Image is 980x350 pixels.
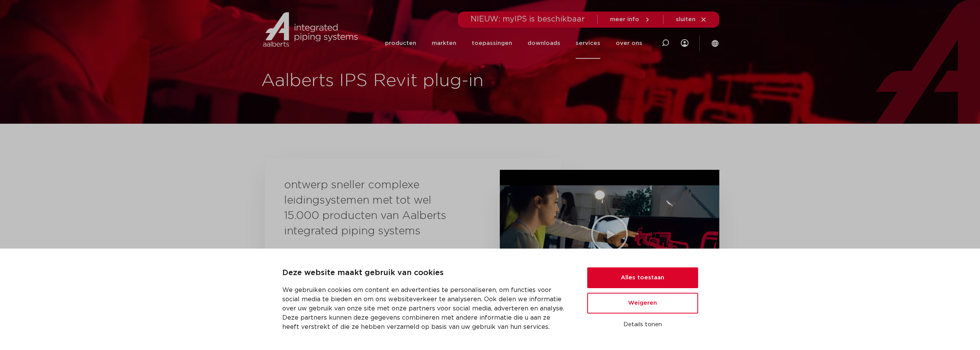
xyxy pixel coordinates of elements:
div: my IPS [681,28,689,59]
a: markten [432,28,456,59]
a: services [576,28,600,59]
p: We gebruiken cookies om content en advertenties te personaliseren, om functies voor social media ... [282,285,569,332]
span: sluiten [676,17,695,22]
span: NIEUW: myIPS is beschikbaar [471,15,585,23]
button: Alles toestaan [587,267,698,288]
h3: ontwerp sneller complexe leidingsystemen met tot wel 15.000 producten van Aalberts integrated pip... [284,177,454,239]
a: toepassingen [472,28,512,59]
p: Deze website maakt gebruik van cookies [282,267,569,279]
a: over ons [616,28,642,59]
button: Details tonen [587,318,698,331]
a: meer info [610,16,651,23]
a: producten [385,28,416,59]
a: downloads [528,28,560,59]
button: Weigeren [587,293,698,314]
h1: Aalberts IPS Revit plug-in [261,69,977,93]
a: sluiten [676,16,707,23]
div: Video afspelen [590,214,629,253]
nav: Menu [385,28,642,59]
span: meer info [610,17,639,22]
p: Aalberts integrated piping systems heeft een gratis plugin voor Autodesk Revit ontwikkeld waarmee... [284,247,473,320]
